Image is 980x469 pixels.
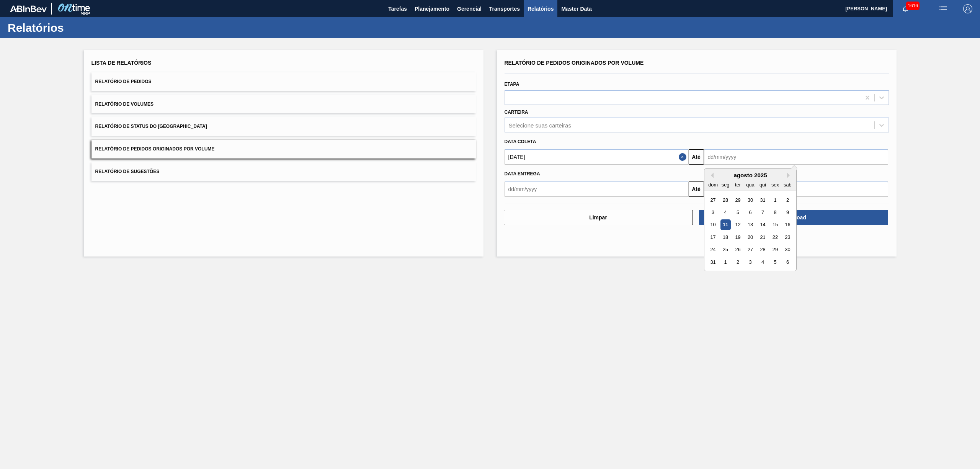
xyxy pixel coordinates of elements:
div: Choose segunda-feira, 4 de agosto de 2025 [720,207,730,217]
button: Relatório de Sugestões [91,162,476,181]
div: Choose segunda-feira, 1 de setembro de 2025 [720,257,730,267]
div: Choose sexta-feira, 8 de agosto de 2025 [770,207,780,217]
div: Choose sábado, 9 de agosto de 2025 [782,207,792,217]
div: Choose terça-feira, 29 de julho de 2025 [732,195,743,205]
button: Next Month [787,173,792,178]
div: Choose sexta-feira, 29 de agosto de 2025 [770,245,780,255]
span: Relatório de Volumes [95,101,154,107]
div: Choose quarta-feira, 20 de agosto de 2025 [745,232,755,242]
input: dd/mm/yyyy [704,149,888,165]
span: Relatório de Pedidos Originados por Volume [505,60,644,66]
div: Choose quinta-feira, 31 de julho de 2025 [757,195,768,205]
button: Download [699,210,888,225]
span: Planejamento [415,4,449,13]
span: Data entrega [505,171,540,176]
div: Choose domingo, 24 de agosto de 2025 [708,245,718,255]
span: Relatório de Pedidos Originados por Volume [95,146,215,152]
button: Previous Month [708,173,714,178]
div: Choose quarta-feira, 30 de julho de 2025 [745,195,755,205]
input: dd/mm/yyyy [505,149,689,165]
img: userActions [939,4,948,13]
div: seg [720,180,730,190]
div: Choose sexta-feira, 15 de agosto de 2025 [770,220,780,230]
div: agosto 2025 [704,172,796,178]
div: Choose segunda-feira, 28 de julho de 2025 [720,195,730,205]
div: qui [757,180,768,190]
div: Choose sábado, 16 de agosto de 2025 [782,220,792,230]
span: Relatório de Status do [GEOGRAPHIC_DATA] [95,124,207,129]
div: Choose sexta-feira, 22 de agosto de 2025 [770,232,780,242]
input: dd/mm/yyyy [505,181,689,197]
div: Choose terça-feira, 12 de agosto de 2025 [732,220,743,230]
img: Logout [963,4,972,13]
div: month 2025-08 [707,194,794,268]
span: Tarefas [388,4,407,13]
div: Choose sábado, 2 de agosto de 2025 [782,195,792,205]
div: Choose segunda-feira, 25 de agosto de 2025 [720,245,730,255]
div: Choose quinta-feira, 4 de setembro de 2025 [757,257,768,267]
span: Relatório de Pedidos [95,79,152,84]
span: Relatórios [528,4,554,13]
button: Até [689,181,704,197]
span: Data coleta [505,139,536,144]
div: Choose sexta-feira, 1 de agosto de 2025 [770,195,780,205]
div: Choose terça-feira, 5 de agosto de 2025 [732,207,743,217]
span: 1616 [906,2,920,10]
div: ter [732,180,743,190]
span: Master Data [561,4,591,13]
div: Choose segunda-feira, 18 de agosto de 2025 [720,232,730,242]
button: Relatório de Pedidos Originados por Volume [91,140,476,159]
button: Relatório de Pedidos [91,72,476,91]
div: Choose sexta-feira, 5 de setembro de 2025 [770,257,780,267]
div: Choose domingo, 10 de agosto de 2025 [708,220,718,230]
div: Choose quarta-feira, 3 de setembro de 2025 [745,257,755,267]
span: Gerencial [457,4,482,13]
span: Transportes [489,4,520,13]
button: Relatório de Volumes [91,95,476,114]
button: Notificações [893,3,918,14]
button: Relatório de Status do [GEOGRAPHIC_DATA] [91,117,476,136]
div: Choose domingo, 31 de agosto de 2025 [708,257,718,267]
div: Choose sábado, 6 de setembro de 2025 [782,257,792,267]
span: Lista de Relatórios [91,60,152,66]
div: Choose quinta-feira, 28 de agosto de 2025 [757,245,768,255]
div: qua [745,180,755,190]
div: Choose segunda-feira, 11 de agosto de 2025 [720,220,730,230]
label: Etapa [505,82,519,87]
div: sex [770,180,780,190]
button: Close [679,149,689,165]
div: Choose terça-feira, 19 de agosto de 2025 [732,232,743,242]
div: dom [708,180,718,190]
div: Choose sábado, 23 de agosto de 2025 [782,232,792,242]
div: Choose domingo, 3 de agosto de 2025 [708,207,718,217]
div: sab [782,180,792,190]
div: Choose quarta-feira, 27 de agosto de 2025 [745,245,755,255]
div: Choose quinta-feira, 7 de agosto de 2025 [757,207,768,217]
div: Choose quarta-feira, 13 de agosto de 2025 [745,220,755,230]
h1: Relatórios [8,23,144,32]
span: Relatório de Sugestões [95,169,160,174]
div: Choose domingo, 27 de julho de 2025 [708,195,718,205]
div: Choose quinta-feira, 14 de agosto de 2025 [757,220,768,230]
img: TNhmsLtSVTkK8tSr43FrP2fwEKptu5GPRR3wAAAABJRU5ErkJggg== [10,5,47,12]
button: Até [689,149,704,165]
div: Choose sábado, 30 de agosto de 2025 [782,245,792,255]
div: Choose domingo, 17 de agosto de 2025 [708,232,718,242]
button: Limpar [504,210,693,225]
div: Choose quinta-feira, 21 de agosto de 2025 [757,232,768,242]
div: Selecione suas carteiras [509,122,571,129]
div: Choose quarta-feira, 6 de agosto de 2025 [745,207,755,217]
div: Choose terça-feira, 26 de agosto de 2025 [732,245,743,255]
div: Choose terça-feira, 2 de setembro de 2025 [732,257,743,267]
label: Carteira [505,109,528,115]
